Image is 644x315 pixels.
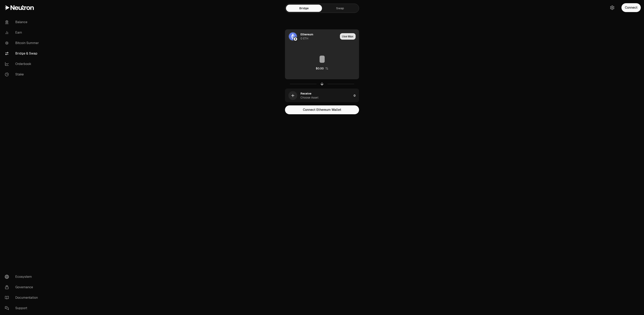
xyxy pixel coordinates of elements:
[2,38,43,48] a: Bitcoin Summer
[340,33,356,40] button: Use Max
[2,59,43,69] a: Orderbook
[316,66,324,70] div: $0.00
[2,17,43,27] a: Balance
[2,48,43,59] a: Bridge & Swap
[2,282,43,292] a: Governance
[300,92,311,96] div: Receive
[285,30,338,43] div: ETH LogoEthereum LogoEthereum0 ETH
[354,89,359,102] div: 0
[289,32,297,40] img: ETH Logo
[286,5,322,12] a: Bridge
[2,292,43,303] a: Documentation
[2,303,43,313] a: Support
[300,96,318,100] div: Choose Asset
[300,36,308,40] div: 0 ETH
[285,89,359,102] button: ReceiveChoose Asset0
[294,37,297,41] img: Ethereum Logo
[285,89,352,102] div: ReceiveChoose Asset
[2,27,43,38] a: Earn
[316,66,328,70] button: $0.00
[621,3,641,12] button: Connect
[300,32,313,36] div: Ethereum
[2,69,43,80] a: Stake
[2,272,43,282] a: Ecosystem
[322,5,358,12] a: Swap
[285,105,359,114] button: Connect Ethereum Wallet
